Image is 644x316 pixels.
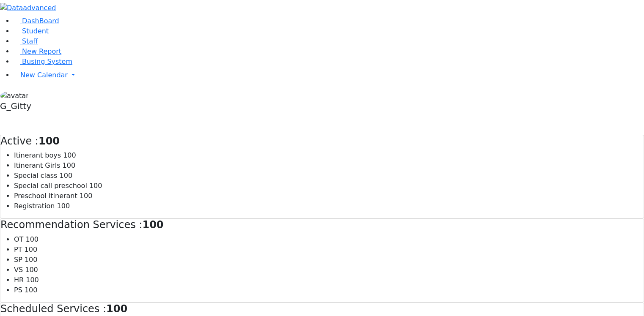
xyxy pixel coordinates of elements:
[142,219,163,231] strong: 100
[14,235,23,243] span: OT
[22,37,38,45] span: Staff
[14,192,77,200] span: Preschool itinerant
[14,256,22,264] span: SP
[26,276,39,284] span: 100
[25,266,38,274] span: 100
[80,192,93,200] span: 100
[22,47,61,55] span: New Report
[0,135,644,147] h4: Active :
[14,245,22,253] span: PT
[22,17,59,25] span: DashBoard
[14,286,22,294] span: PS
[63,161,76,169] span: 100
[89,182,102,190] span: 100
[14,47,61,55] a: New Report
[14,27,49,35] a: Student
[20,71,68,79] span: New Calendar
[57,202,70,210] span: 100
[22,57,72,65] span: Busing System
[22,27,49,35] span: Student
[0,219,644,231] h4: Recommendation Services :
[25,235,39,243] span: 100
[0,303,644,315] h4: Scheduled Services :
[14,182,87,190] span: Special call preschool
[14,151,61,159] span: Itinerant boys
[25,256,38,264] span: 100
[60,172,73,180] span: 100
[25,286,38,294] span: 100
[39,135,60,147] strong: 100
[14,276,24,284] span: HR
[14,161,61,169] span: Itinerant Girls
[14,67,644,84] a: New Calendar
[106,303,127,315] strong: 100
[25,245,38,253] span: 100
[14,202,55,210] span: Registration
[14,17,59,25] a: DashBoard
[14,37,38,45] a: Staff
[63,151,76,159] span: 100
[14,57,72,65] a: Busing System
[14,172,57,180] span: Special class
[14,266,23,274] span: VS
